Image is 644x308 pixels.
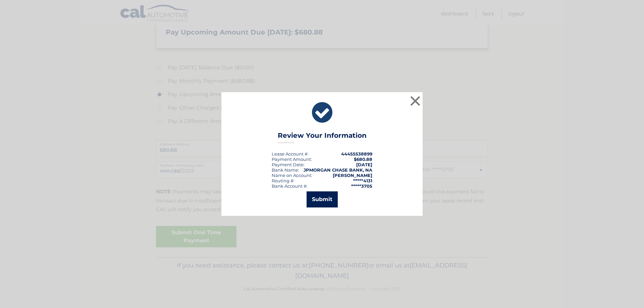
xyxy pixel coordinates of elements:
div: Payment Amount: [272,157,312,162]
button: × [409,94,422,108]
span: $680.88 [354,157,372,162]
h3: Review Your Information [278,131,367,143]
strong: [PERSON_NAME] [333,173,372,178]
button: Submit [307,191,338,207]
div: Name on Account: [272,173,312,178]
div: Bank Name: [272,167,299,173]
span: [DATE] [356,162,372,167]
div: Routing #: [272,178,294,183]
strong: JPMORGAN CHASE BANK, NA [304,167,372,173]
div: : [272,162,305,167]
div: Lease Account #: [272,151,309,157]
span: Payment Date [272,162,304,167]
strong: 44455538899 [341,151,372,157]
div: Bank Account #: [272,183,308,189]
